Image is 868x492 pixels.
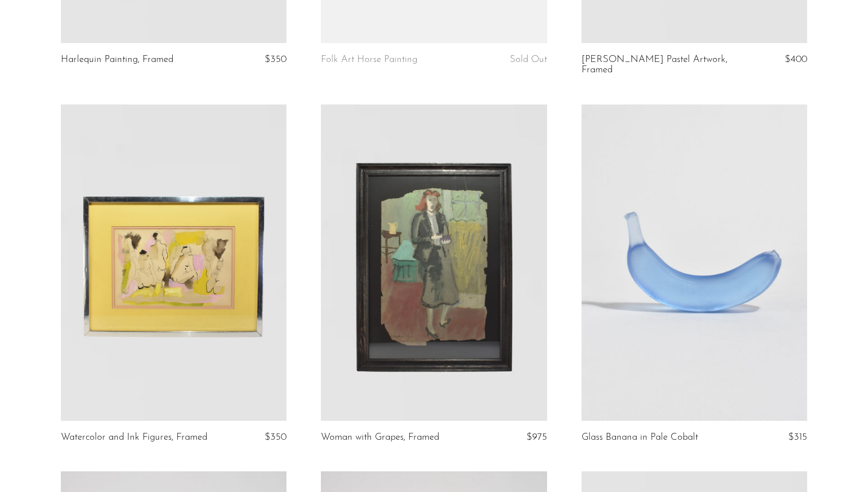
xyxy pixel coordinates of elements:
a: Woman with Grapes, Framed [321,432,439,443]
span: $350 [265,55,286,64]
span: $975 [526,432,547,442]
span: $315 [788,432,807,442]
a: Folk Art Horse Painting [321,55,417,65]
span: Sold Out [510,55,547,64]
span: $400 [785,55,807,64]
a: [PERSON_NAME] Pastel Artwork, Framed [582,55,733,76]
span: $350 [265,432,286,442]
a: Harlequin Painting, Framed [61,55,173,65]
a: Watercolor and Ink Figures, Framed [61,432,207,443]
a: Glass Banana in Pale Cobalt [582,432,698,443]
